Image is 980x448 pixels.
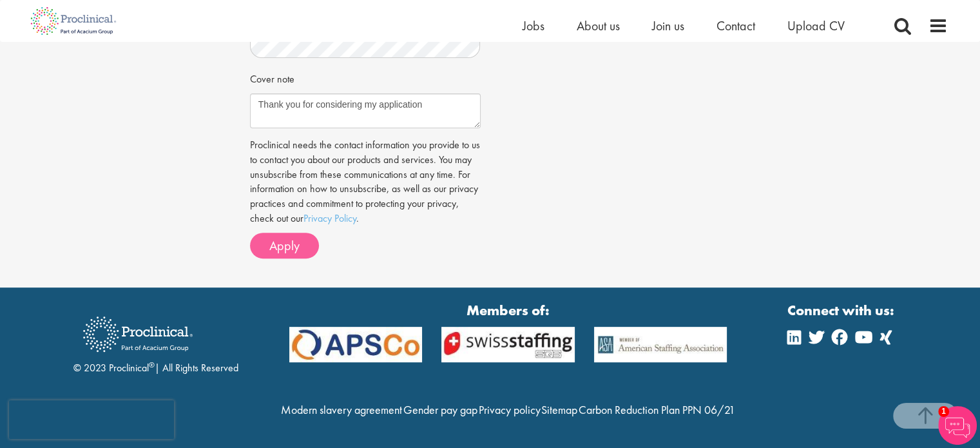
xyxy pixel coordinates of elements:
[9,400,174,439] iframe: reCAPTCHA
[73,307,202,361] img: Proclinical Recruitment
[716,17,755,34] a: Contact
[787,17,845,34] a: Upload CV
[579,402,735,417] a: Carbon Reduction Plan PPN 06/21
[250,233,319,258] button: Apply
[280,327,432,362] img: APSCo
[938,406,977,445] img: Chatbot
[432,327,584,362] img: APSCo
[73,307,238,376] div: © 2023 Proclinical | All Rights Reserved
[269,237,300,254] span: Apply
[478,402,540,417] a: Privacy policy
[250,68,294,87] label: Cover note
[250,138,481,226] p: Proclinical needs the contact information you provide to us to contact you about our products and...
[787,300,897,320] strong: Connect with us:
[149,360,155,370] sup: ®
[652,17,684,34] a: Join us
[577,17,620,34] a: About us
[584,327,737,362] img: APSCo
[281,402,402,417] a: Modern slavery agreement
[938,406,949,417] span: 1
[541,402,577,417] a: Sitemap
[303,211,356,225] a: Privacy Policy
[289,300,727,320] strong: Members of:
[403,402,477,417] a: Gender pay gap
[523,17,544,34] a: Jobs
